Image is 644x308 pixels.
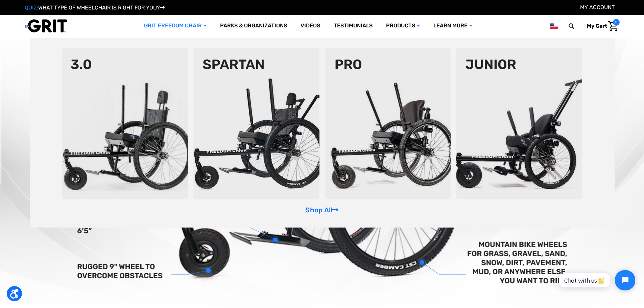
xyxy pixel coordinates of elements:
a: Learn More [427,15,479,37]
img: 3point0.png [62,48,188,199]
a: GRIT Freedom Chair [137,15,213,37]
span: My Cart [587,23,607,29]
a: Parks & Organizations [213,15,294,37]
span: QUIZ: [25,4,38,11]
a: Products [379,15,427,37]
a: Account [580,4,615,10]
img: spartan2.png [193,48,319,199]
a: Videos [294,15,327,37]
img: GRIT All-Terrain Wheelchair and Mobility Equipment [25,19,67,33]
a: QUIZ:WHAT TYPE OF WHEELCHAIR IS RIGHT FOR YOU? [25,4,165,11]
a: Testimonials [327,15,379,37]
img: Cart [608,21,618,31]
span: Phone Number [113,28,150,34]
img: us.png [550,22,558,30]
a: Shop All [305,206,338,214]
a: Cart with 0 items [582,19,620,33]
img: junior-chair.png [456,48,582,199]
img: pro-chair.png [325,48,451,199]
input: Search [572,19,582,33]
span: 0 [613,19,620,26]
iframe: Tidio Chat [552,264,641,296]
